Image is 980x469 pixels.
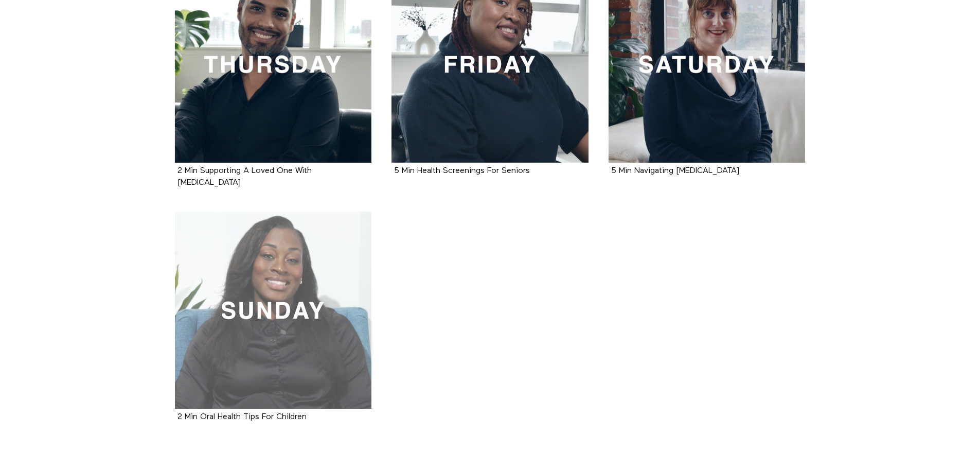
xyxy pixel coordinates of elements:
a: 5 Min Navigating [MEDICAL_DATA] [611,167,739,175]
a: 2 Min Supporting A Loved One With [MEDICAL_DATA] [177,167,312,186]
a: 2 Min Oral Health Tips For Children [175,212,372,409]
strong: 2 Min Supporting A Loved One With Type 1 Diabetes [177,167,312,187]
a: 2 Min Oral Health Tips For Children [177,413,307,421]
a: 5 Min Health Screenings For Seniors [394,167,530,175]
strong: 5 Min Navigating Substance Use Disorder [611,167,739,175]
